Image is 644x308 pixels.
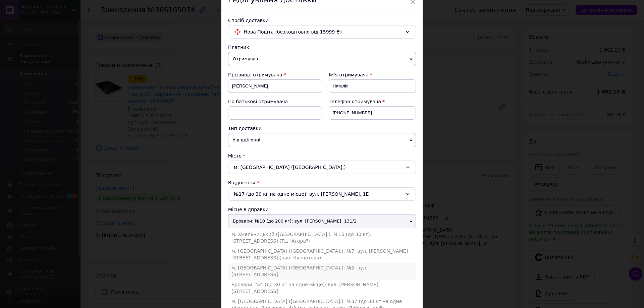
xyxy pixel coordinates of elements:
[228,161,416,174] div: м. [GEOGRAPHIC_DATA] ([GEOGRAPHIC_DATA].)
[228,133,416,147] span: У відділенні
[329,106,416,120] input: +380
[228,280,416,296] li: Бровари: №4 (до 30 кг на одне місце): вул. [PERSON_NAME][STREET_ADDRESS]
[228,214,416,228] span: Бровари: №10 (до 200 кг): вул. [PERSON_NAME], 131/2
[228,246,416,263] li: м. [GEOGRAPHIC_DATA] ([GEOGRAPHIC_DATA].): №7: вул. [PERSON_NAME][STREET_ADDRESS] (ран. Курчатова)
[228,99,288,104] span: По батькові отримувача
[329,72,369,77] span: Ім'я отримувача
[228,72,282,77] span: Прізвище отримувача
[244,28,402,36] span: Нова Пошта (безкоштовно від 15999 ₴)
[228,229,416,246] li: м. Хмельницький ([GEOGRAPHIC_DATA].): №15 (до 30 кг): [STREET_ADDRESS] (ТЦ "Агора")
[228,179,416,186] div: Відділення
[228,152,416,159] div: Місто
[228,52,416,66] span: Отримувач
[228,187,416,201] div: №17 (до 30 кг на одне місце): вул. [PERSON_NAME], 1Е
[228,207,269,212] span: Місце відправки
[228,17,416,24] div: Спосіб доставки
[228,45,249,50] span: Платник
[228,263,416,280] li: м. [GEOGRAPHIC_DATA] ([GEOGRAPHIC_DATA].): №2: вул. [STREET_ADDRESS]
[228,126,262,131] span: Тип доставки
[329,99,381,104] span: Телефон отримувача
